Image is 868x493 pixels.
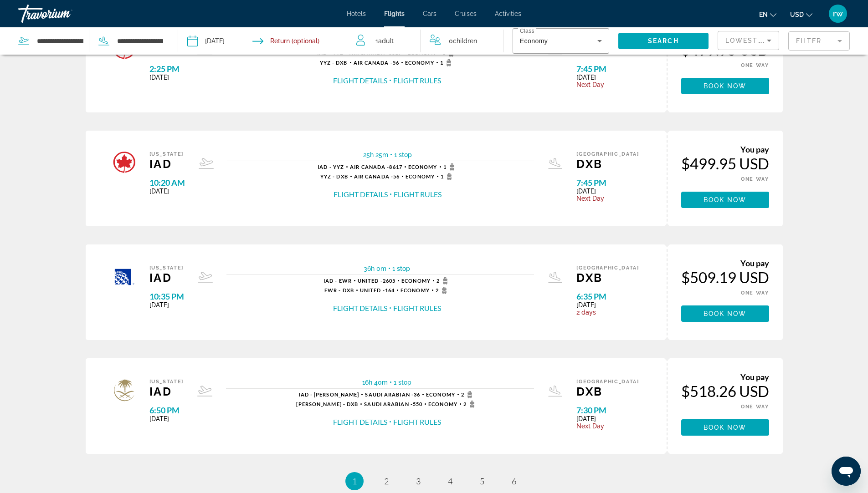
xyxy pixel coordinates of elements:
[149,157,185,171] span: IAD
[360,287,385,293] span: United -
[149,74,184,81] span: [DATE]
[681,258,769,268] div: You pay
[681,268,769,286] div: $509.19 USD
[334,189,388,199] button: Flight Details
[512,476,516,486] span: 6
[358,278,383,284] span: United -
[576,415,639,422] span: [DATE]
[741,290,769,296] span: ONE WAY
[365,391,414,397] span: Saudi Arabian -
[364,265,386,272] span: 36h 0m
[704,196,747,203] span: Book now
[681,419,769,436] a: Book now
[576,64,639,74] span: 7:45 PM
[406,173,435,179] span: Economy
[149,379,184,385] span: [US_STATE]
[480,476,484,486] span: 5
[149,385,184,398] span: IAD
[520,28,534,34] mat-label: Class
[437,277,451,285] span: 2
[495,10,521,17] span: Activities
[296,401,358,407] span: [PERSON_NAME] - DXB
[149,301,184,309] span: [DATE]
[576,74,639,81] span: [DATE]
[648,37,679,45] span: Search
[149,405,184,415] span: 6:50 PM
[18,2,109,25] a: Travorium
[352,476,357,486] span: 1
[455,10,477,17] a: Cruises
[576,405,639,415] span: 7:30 PM
[826,4,850,23] button: User Menu
[788,31,850,51] button: Filter
[324,278,352,284] span: IAD - EWR
[790,8,812,21] button: Change currency
[725,35,771,46] mat-select: Sort by
[576,271,639,285] span: DXB
[576,178,639,188] span: 7:45 PM
[393,303,441,313] button: Flight Rules
[384,10,405,17] a: Flights
[520,37,548,45] span: Economy
[358,278,395,284] span: 2605
[360,287,395,293] span: 164
[149,151,185,157] span: [US_STATE]
[576,188,639,195] span: [DATE]
[618,33,709,49] button: Search
[725,37,784,44] span: Lowest Price
[384,476,389,486] span: 2
[364,401,413,407] span: Saudi Arabian -
[741,404,769,410] span: ONE WAY
[362,379,388,386] span: 16h 40m
[576,265,639,271] span: [GEOGRAPHIC_DATA]
[405,60,434,66] span: Economy
[252,27,319,55] button: Return date
[363,151,388,158] span: 25h 25m
[440,59,454,66] span: 1
[324,287,354,293] span: EWR - DXB
[704,82,747,90] span: Book now
[681,305,769,322] button: Book now
[704,310,747,317] span: Book now
[681,372,769,382] div: You pay
[576,291,639,301] span: 6:35 PM
[149,178,185,188] span: 10:20 AM
[86,472,783,490] nav: Pagination
[149,265,184,271] span: [US_STATE]
[354,173,400,179] span: 56
[393,76,441,86] button: Flight Rules
[318,164,344,170] span: IAD - YYZ
[741,176,769,182] span: ONE WAY
[354,173,393,179] span: Air Canada -
[347,10,366,17] span: Hotels
[576,301,639,309] span: [DATE]
[428,401,457,407] span: Economy
[375,35,394,47] span: 1
[364,401,422,407] span: 550
[576,422,639,430] span: Next Day
[832,457,861,486] iframe: Button to launch messaging window
[790,11,804,18] span: USD
[149,271,184,285] span: IAD
[320,60,348,66] span: YYZ - DXB
[347,27,503,55] button: Travelers: 1 adult, 0 children
[423,10,437,17] a: Cars
[681,78,769,94] a: Book now
[187,27,225,55] button: Depart date: Oct 7, 2025
[149,188,185,195] span: [DATE]
[576,157,639,171] span: DXB
[149,64,184,74] span: 2:25 PM
[378,37,394,45] span: Adult
[741,62,769,68] span: ONE WAY
[436,287,450,294] span: 2
[333,417,387,427] button: Flight Details
[449,35,477,47] span: 0
[394,189,442,199] button: Flight Rules
[354,60,393,66] span: Air Canada -
[441,173,455,180] span: 1
[576,81,639,88] span: Next Day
